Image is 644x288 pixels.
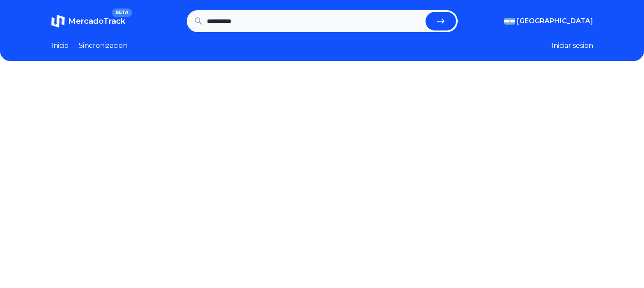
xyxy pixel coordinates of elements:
[79,41,127,51] a: Sincronizacion
[504,16,593,26] button: [GEOGRAPHIC_DATA]
[517,16,593,26] span: [GEOGRAPHIC_DATA]
[112,8,132,17] span: BETA
[51,14,125,28] a: MercadoTrackBETA
[68,17,125,26] span: MercadoTrack
[551,41,593,51] button: Iniciar sesion
[504,18,515,25] img: Argentina
[51,14,65,28] img: MercadoTrack
[51,41,69,51] a: Inicio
